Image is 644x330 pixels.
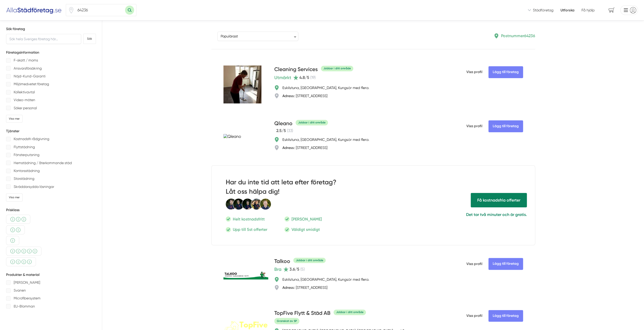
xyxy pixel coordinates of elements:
: Lägg till företag [488,120,523,132]
span: Visa profil [466,65,482,79]
img: Cleaning Services [223,65,261,103]
: Lägg till företag [488,258,523,270]
p: [PERSON_NAME] [292,216,322,222]
div: Jobbar i ditt område [293,258,326,263]
p: Fönsterputsning [14,152,39,158]
p: Video-möten [14,97,35,103]
h5: Produkter & material [6,272,96,277]
p: Helt kostnadsfritt [233,216,265,222]
div: Visa mer [6,115,23,123]
: Lägg till företag [488,66,523,78]
span: 3.6 /5 [289,267,299,272]
img: Alla Städföretag [6,6,62,14]
p: Kontorsstädning [14,168,40,174]
p: EU-Blomman [14,303,35,310]
div: Medel [6,215,30,224]
h5: Prisklass [6,208,96,213]
div: Billigare [6,225,25,234]
h4: Cleaning Services [274,65,318,74]
input: Skriv ditt postnummer [74,4,125,16]
div: Billigt [6,236,19,245]
h4: Talkoo [274,257,290,266]
div: [STREET_ADDRESS] [282,285,327,290]
span: Granskat av SP [274,318,299,324]
span: ( 33 ) [287,128,293,133]
p: Miljömedvetet företag [14,81,49,87]
a: Utforska [560,8,574,13]
strong: Adress: [282,94,295,98]
p: Storstädning [14,175,34,182]
p: Kollektivavtal [14,89,35,95]
div: Jobbar i ditt område [334,310,366,315]
div: [STREET_ADDRESS] [282,93,327,98]
span: Visa profil [466,120,482,133]
span: 4.8 /5 [299,75,309,80]
p: Microfibersystem [14,295,40,301]
span: Visa profil [466,257,482,271]
div: Jobbar i ditt område [296,120,328,125]
p: Svanen [14,287,26,294]
img: Talkoo [223,271,268,279]
div: Över medel [6,257,36,266]
div: Eskilstuna, [GEOGRAPHIC_DATA], Kungsör med flera. [282,85,369,90]
p: Väldigt smidigt [292,226,320,233]
p: Skräddarsydda lösningar [14,184,54,190]
svg: Pin / Karta [68,7,74,13]
h5: Företagsinformation [6,50,96,55]
p: [PERSON_NAME] [14,279,40,286]
div: Jobbar i ditt område [321,66,353,71]
span: Städföretag [533,8,553,13]
img: Qleano [223,134,241,139]
p: Hemstädning / återkommande städ [14,160,72,166]
h4: Qleano [274,120,293,128]
span: Bra [274,266,281,273]
span: Få hjälp [581,8,595,13]
strong: Adress: [282,285,295,290]
p: Det tar två minuter och är gratis. [384,211,527,218]
strong: Adress: [282,145,295,150]
div: Dyrare [6,247,41,256]
p: Söker personal [14,105,37,111]
span: Visa profil [466,309,482,322]
button: Sök [83,34,96,44]
p: Kostnadsfri rådgivning [14,136,49,142]
button: Sök med postnummer [125,6,134,15]
p: Upp till 5st offerter [233,226,267,233]
span: 2.5 /5 [276,128,286,133]
p: Ansvarsförsäkring [14,65,42,72]
input: Sök hela Sveriges företag här... [6,34,81,44]
h5: Tjänster [6,129,96,134]
h5: Sök företag [6,27,96,32]
img: Smartproduktion Personal [226,198,271,210]
div: Eskilstuna, [GEOGRAPHIC_DATA], Kungsör med flera. [282,137,369,142]
span: ( 5 ) [300,267,305,272]
p: Nöjd-Kund-Garanti [14,73,46,79]
span: navigation-cart [605,6,618,15]
span: Få hjälp [471,193,527,207]
p: Postnummer 64236 [501,33,535,39]
div: [STREET_ADDRESS] [282,145,327,150]
span: Klicka för att använda din position. [68,7,74,13]
p: F-skatt / moms [14,57,38,63]
: Lägg till företag [488,310,523,322]
p: Flyttstädning [14,144,35,150]
span: ( 19 ) [310,75,316,80]
h4: TopFive Flytt & Städ AB [274,309,330,318]
h2: Har du inte tid att leta efter företag? Låt oss hälpa dig! [226,178,356,198]
span: Utmärkt [274,74,291,81]
div: Eskilstuna, [GEOGRAPHIC_DATA], Kungsör med flera. [282,277,369,282]
div: Visa mer [6,193,23,201]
